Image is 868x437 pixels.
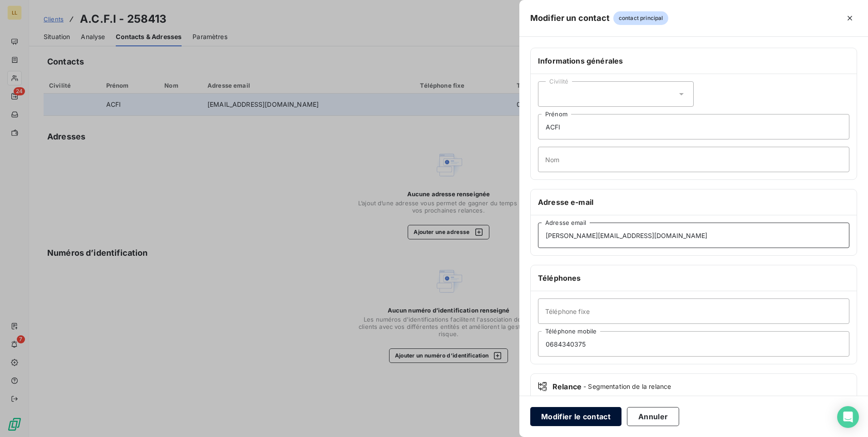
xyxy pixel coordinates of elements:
h5: Modifier un contact [530,12,610,25]
input: placeholder [538,114,849,139]
h6: Adresse e-mail [538,197,849,208]
button: Modifier le contact [530,407,621,426]
input: placeholder [538,223,849,248]
div: Relance [538,381,849,392]
span: - Segmentation de la relance [583,382,671,391]
h6: Informations générales [538,55,849,66]
input: placeholder [538,331,849,357]
h6: Téléphones [538,273,849,283]
input: placeholder [538,298,849,324]
div: Open Intercom Messenger [837,406,859,428]
button: Annuler [627,407,679,426]
span: contact principal [613,11,669,25]
input: placeholder [538,147,849,172]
